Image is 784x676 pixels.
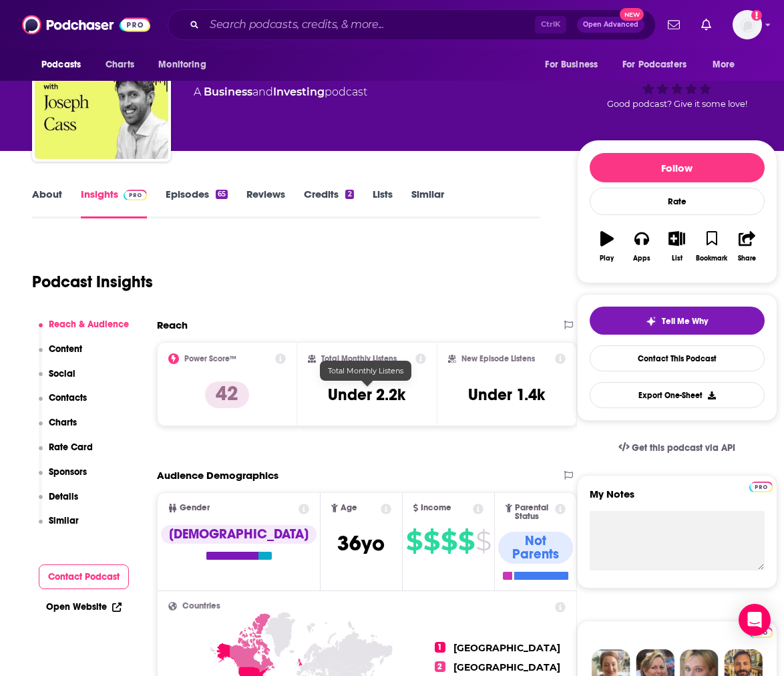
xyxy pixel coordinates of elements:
button: Show profile menu [733,10,762,39]
span: Get this podcast via API [632,442,735,454]
span: Charts [106,55,134,74]
span: $ [475,530,491,552]
span: $ [458,530,474,552]
span: $ [406,530,422,552]
h2: Reach [157,319,188,331]
a: Pro website [749,480,773,492]
a: Episodes65 [166,188,228,218]
button: Sponsors [39,466,87,491]
h1: Podcast Insights [32,272,153,292]
button: Content [39,343,83,368]
button: Social [39,368,76,393]
span: Logged in as gmalloy [733,10,762,39]
span: Parental Status [515,504,553,521]
div: 65 [216,190,228,199]
a: Contact This Podcast [590,345,765,371]
img: Podchaser Pro [124,190,147,200]
button: List [659,222,694,271]
svg: Add a profile image [751,10,762,21]
p: Contacts [49,392,87,403]
button: tell me why sparkleTell Me Why [590,307,765,335]
div: [DEMOGRAPHIC_DATA] [161,525,317,544]
button: Share [729,222,764,271]
img: Podchaser - Follow, Share and Rate Podcasts [22,12,150,37]
h3: Under 2.2k [328,385,405,405]
span: For Podcasters [622,55,687,74]
a: About [32,188,62,218]
a: Credits2 [304,188,353,218]
div: A podcast [194,84,367,100]
a: Get this podcast via API [608,432,747,464]
span: More [713,55,735,74]
div: Bookmark [696,255,727,263]
div: Play [600,255,614,263]
div: Rate [590,188,765,215]
div: 2 [345,190,353,199]
label: My Notes [590,488,765,511]
span: New [620,8,644,21]
span: [GEOGRAPHIC_DATA] [453,642,560,654]
span: Good podcast? Give it some love! [607,99,747,109]
img: User Profile [733,10,762,39]
span: [GEOGRAPHIC_DATA] [453,661,560,673]
button: Charts [39,417,77,442]
h3: Under 1.4k [468,385,545,405]
div: Not Parents [498,532,573,564]
h2: New Episode Listens [461,354,535,363]
button: open menu [703,52,752,77]
span: 36 yo [337,530,385,556]
button: Open AdvancedNew [577,17,644,33]
p: Content [49,343,82,355]
span: $ [423,530,439,552]
button: Contact Podcast [39,564,130,589]
p: 42 [205,381,249,408]
a: InsightsPodchaser Pro [81,188,147,218]
h2: Audience Demographics [157,469,278,482]
div: Share [738,255,756,263]
button: Reach & Audience [39,319,130,343]
button: Bookmark [695,222,729,271]
div: Search podcasts, credits, & more... [168,9,656,40]
h2: Power Score™ [184,354,236,363]
button: open menu [32,52,98,77]
span: Gender [180,504,210,512]
button: Contacts [39,392,87,417]
p: Rate Card [49,442,93,453]
a: Business [204,86,252,98]
a: Show notifications dropdown [662,13,685,36]
button: Follow [590,153,765,182]
a: Show notifications dropdown [696,13,717,36]
p: Reach & Audience [49,319,129,330]
button: Details [39,491,79,516]
p: Social [49,368,75,379]
a: Investing [273,86,325,98]
span: Countries [182,602,220,611]
div: Apps [633,255,650,263]
span: Age [341,504,357,512]
a: Similar [411,188,444,218]
p: Charts [49,417,77,428]
span: Podcasts [41,55,81,74]
span: Open Advanced [583,21,638,28]
h2: Total Monthly Listens [321,354,397,363]
span: and [252,86,273,98]
button: Similar [39,515,79,540]
input: Search podcasts, credits, & more... [204,14,535,35]
p: Details [49,491,78,502]
button: Apps [624,222,659,271]
span: Ctrl K [535,16,566,33]
button: Export One-Sheet [590,382,765,408]
span: Tell Me Why [662,316,708,327]
p: Sponsors [49,466,87,478]
img: Leaders with Joseph Cass [35,25,168,159]
a: Reviews [246,188,285,218]
a: Open Website [46,601,122,613]
span: Income [421,504,451,512]
button: open menu [149,52,223,77]
a: Lists [373,188,393,218]
div: List [672,255,682,263]
button: Rate Card [39,442,93,466]
a: Charts [97,52,142,77]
